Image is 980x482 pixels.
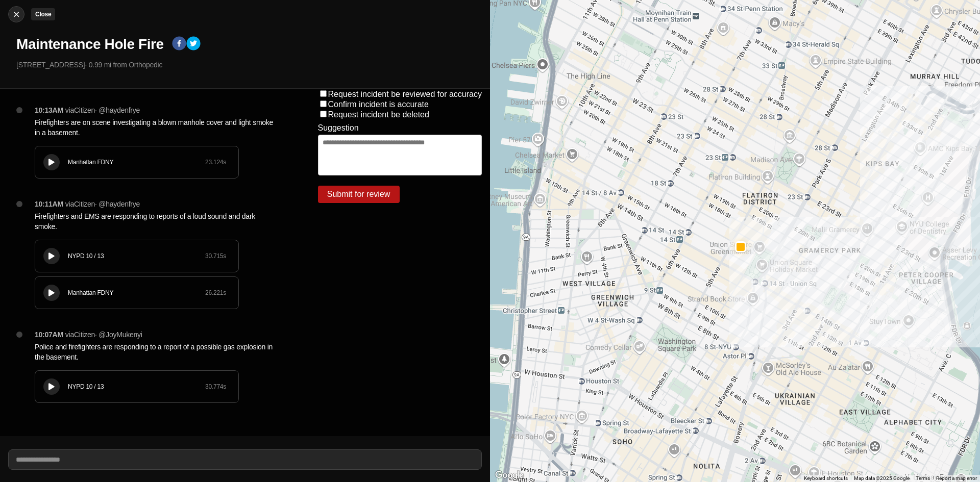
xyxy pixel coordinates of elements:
[328,110,429,119] label: Request incident be deleted
[205,158,226,166] div: 23.124 s
[35,211,277,232] p: Firefighters and EMS are responding to reports of a loud sound and dark smoke.
[65,329,142,340] p: via Citizen · @ JoyMukenyi
[172,36,186,53] button: facebook
[318,186,400,203] button: Submit for review
[916,475,930,481] a: Terms
[205,289,226,297] div: 26.221 s
[318,123,359,133] label: Suggestion
[11,9,21,19] img: cancel
[205,252,226,260] div: 30.715 s
[35,105,63,115] p: 10:13AM
[328,90,482,98] label: Request incident be reviewed for accuracy
[804,475,848,482] button: Keyboard shortcuts
[68,289,205,297] div: Manhattan FDNY
[65,199,140,209] p: via Citizen · @ haydenfrye
[8,6,24,22] button: cancelClose
[35,329,63,340] p: 10:07AM
[493,469,526,482] img: Google
[854,475,910,481] span: Map data ©2025 Google
[186,36,201,53] button: twitter
[65,105,140,115] p: via Citizen · @ haydenfrye
[35,11,51,18] small: Close
[205,383,226,391] div: 30.774 s
[16,35,164,54] h1: Maintenance Hole Fire
[68,383,205,391] div: NYPD 10 / 13
[68,252,205,260] div: NYPD 10 / 13
[16,60,482,70] p: [STREET_ADDRESS] · 0.99 mi from Orthopedic
[35,117,277,138] p: Firefighters are on scene investigating a blown manhole cover and light smoke in a basement.
[68,158,205,166] div: Manhattan FDNY
[936,475,977,481] a: Report a map error
[493,469,526,482] a: Open this area in Google Maps (opens a new window)
[35,342,277,362] p: Police and firefighters are responding to a report of a possible gas explosion in the basement.
[35,199,63,209] p: 10:11AM
[328,100,429,109] label: Confirm incident is accurate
